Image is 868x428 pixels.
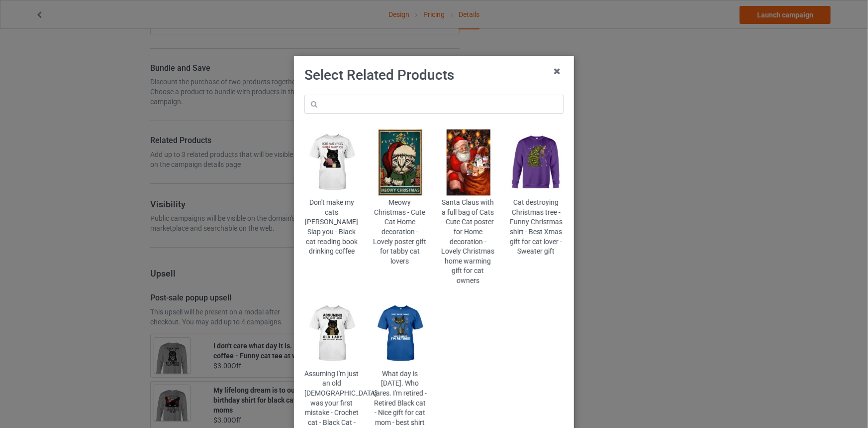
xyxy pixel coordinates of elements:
div: Meowy Christmas - Cute Cat Home decoration - Lovely poster gift for tabby cat lovers [373,198,427,266]
div: Santa Claus with a full bag of Cats - Cute Cat poster for Home decoration - Lovely Christmas home... [441,198,495,285]
div: Don't make my cats [PERSON_NAME] Slap you - Black cat reading book drinking coffee [304,198,359,257]
div: Cat destroying Christmas tree - Funny Christmas shirt - Best Xmas gift for cat lover - Sweater gift [509,198,564,257]
h1: Select Related Products [304,66,564,84]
